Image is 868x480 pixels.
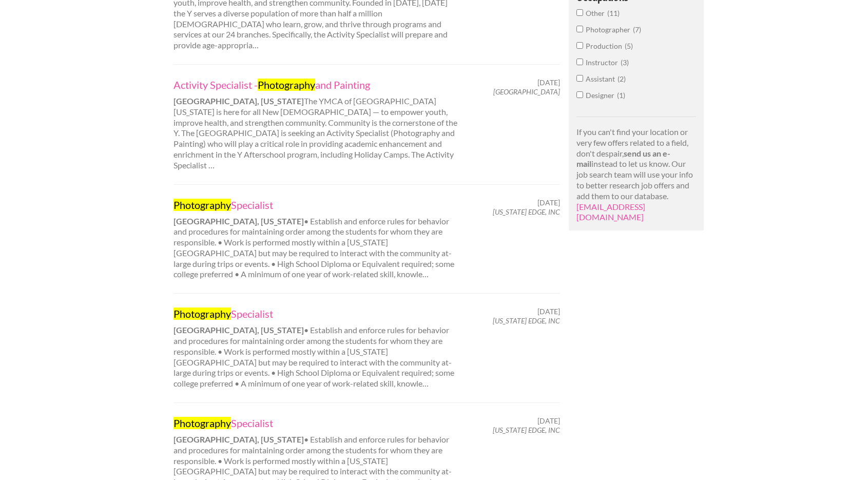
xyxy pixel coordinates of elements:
[576,91,583,98] input: Designer1
[576,9,583,16] input: Other11
[576,127,696,223] p: If you can't find your location or very few offers related to a field, don't despair, instead to ...
[625,42,633,50] span: 5
[586,9,607,17] span: Other
[173,417,231,429] mark: Photography
[173,416,459,430] a: PhotographySpecialist
[165,198,468,280] div: • Establish and enforce rules for behavior and procedures for maintaining order among the student...
[586,91,617,100] span: Designer
[165,78,468,171] div: The YMCA of [GEOGRAPHIC_DATA][US_STATE] is here for all New [DEMOGRAPHIC_DATA] — to empower youth...
[493,87,560,96] em: [GEOGRAPHIC_DATA]
[173,96,304,106] strong: [GEOGRAPHIC_DATA], [US_STATE]
[173,308,231,320] mark: Photography
[576,75,583,82] input: Assistant2
[576,26,583,32] input: Photographer7
[576,202,645,222] a: [EMAIL_ADDRESS][DOMAIN_NAME]
[493,316,560,325] em: [US_STATE] EDGE, INC
[165,307,468,389] div: • Establish and enforce rules for behavior and procedures for maintaining order among the student...
[537,198,560,207] span: [DATE]
[618,74,626,83] span: 2
[173,216,304,226] strong: [GEOGRAPHIC_DATA], [US_STATE]
[576,42,583,49] input: Production5
[576,59,583,65] input: Instructor3
[493,207,560,216] em: [US_STATE] EDGE, INC
[173,198,459,212] a: PhotographySpecialist
[173,307,459,320] a: PhotographySpecialist
[586,58,621,67] span: Instructor
[537,307,560,316] span: [DATE]
[586,25,633,34] span: Photographer
[586,42,625,50] span: Production
[586,74,618,83] span: Assistant
[537,78,560,87] span: [DATE]
[617,91,625,100] span: 1
[173,199,231,211] mark: Photography
[173,78,459,91] a: Activity Specialist -Photographyand Painting
[493,426,560,434] em: [US_STATE] EDGE, INC
[173,434,304,444] strong: [GEOGRAPHIC_DATA], [US_STATE]
[607,9,620,17] span: 11
[173,325,304,335] strong: [GEOGRAPHIC_DATA], [US_STATE]
[621,58,629,67] span: 3
[633,25,641,34] span: 7
[537,416,560,426] span: [DATE]
[258,79,315,91] mark: Photography
[576,148,670,169] strong: send us an e-mail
